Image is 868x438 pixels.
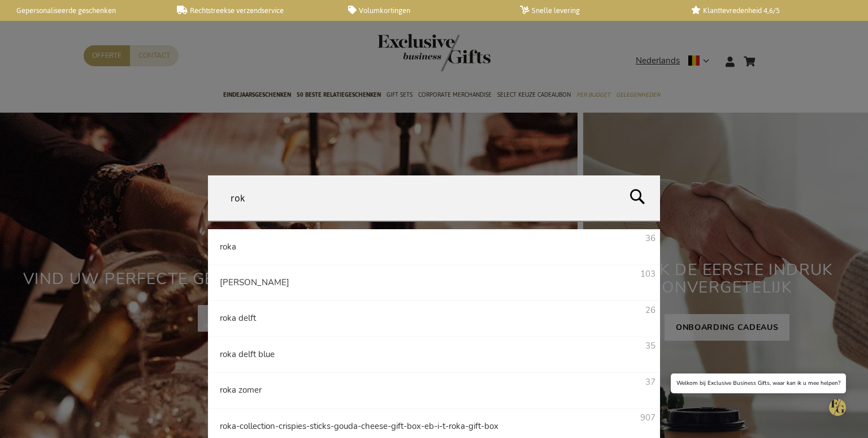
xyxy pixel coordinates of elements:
[220,312,256,324] span: roka delft
[208,175,660,221] input: Doorzoek de hele winkel
[220,420,498,432] span: roka-collection-crispies-sticks-gouda-cheese-gift-box-eb-i-t-roka-gift-box
[220,349,275,360] span: roka delft blue
[640,268,656,280] span: 103
[220,241,236,252] span: roka
[520,6,673,15] a: Snelle levering
[220,384,262,396] span: roka zomer
[348,6,501,15] a: Volumkortingen
[177,6,330,15] a: Rechtstreekse verzendservice
[691,6,844,15] a: Klanttevredenheid 4,6/5
[645,376,656,388] span: 37
[645,340,656,352] span: 35
[645,304,656,316] span: 26
[6,6,159,15] a: Gepersonaliseerde geschenken
[220,277,289,288] span: [PERSON_NAME]
[645,233,656,244] span: 36
[640,412,656,424] span: 907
